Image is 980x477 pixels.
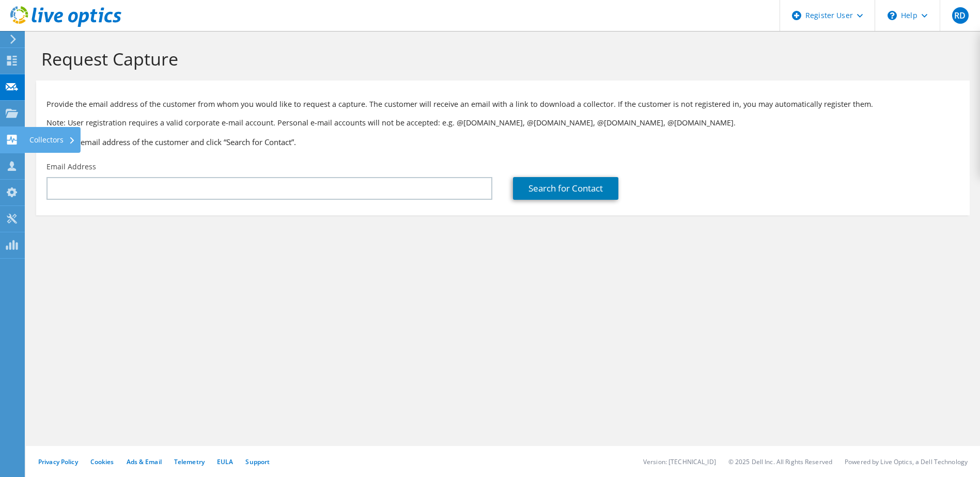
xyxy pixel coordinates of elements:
p: Provide the email address of the customer from whom you would like to request a capture. The cust... [46,99,959,110]
div: Collectors [24,127,81,153]
a: EULA [217,457,233,466]
p: Note: User registration requires a valid corporate e-mail account. Personal e-mail accounts will ... [46,117,959,129]
li: Powered by Live Optics, a Dell Technology [845,457,968,466]
a: Search for Contact [513,177,618,200]
h3: Enter the email address of the customer and click “Search for Contact”. [46,136,959,148]
a: Support [245,457,270,466]
li: © 2025 Dell Inc. All Rights Reserved [728,457,832,466]
label: Email Address [46,162,96,172]
li: Version: [TECHNICAL_ID] [643,457,716,466]
svg: \n [888,11,897,20]
a: Telemetry [174,457,205,466]
h1: Request Capture [41,48,959,70]
a: Cookies [90,457,114,466]
span: RD [952,7,969,24]
a: Privacy Policy [38,457,78,466]
a: Ads & Email [127,457,162,466]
